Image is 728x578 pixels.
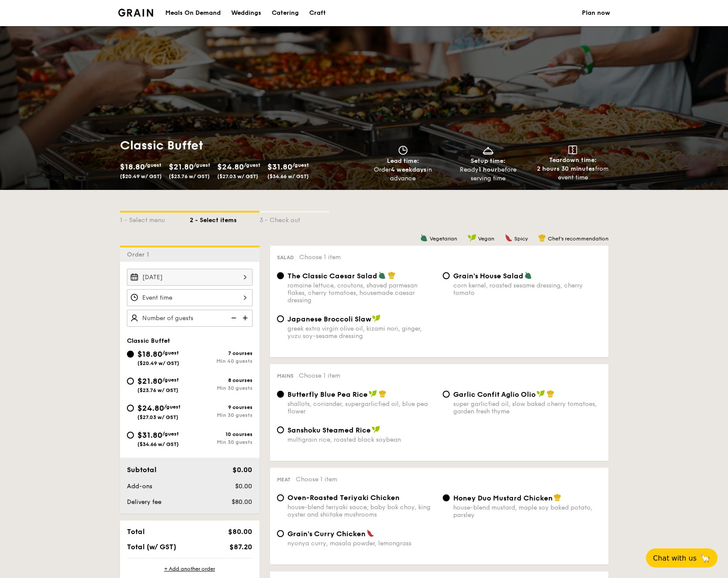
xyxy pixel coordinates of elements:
div: from event time [534,165,612,182]
div: 2 - Select items [190,213,260,225]
input: $31.80/guest($34.66 w/ GST)10 coursesMin 30 guests [127,432,134,439]
span: Vegetarian [430,236,457,242]
img: icon-clock.2db775ea.svg [396,145,410,155]
span: /guest [162,431,179,437]
span: /guest [162,350,179,356]
input: Sanshoku Steamed Ricemultigrain rice, roasted black soybean [277,426,284,433]
span: /guest [244,162,260,168]
input: $18.80/guest($20.49 w/ GST)7 coursesMin 40 guests [127,351,134,358]
img: icon-chef-hat.a58ddaea.svg [379,390,386,398]
div: 9 courses [190,404,253,410]
span: Grain's Curry Chicken [287,530,366,538]
span: Chef's recommendation [548,236,608,242]
img: icon-dish.430c3a2e.svg [482,145,495,155]
span: Total (w/ GST) [127,543,176,551]
span: Chat with us [653,554,697,562]
span: ($23.76 w/ GST) [137,387,178,393]
span: $18.80 [137,349,162,359]
a: Logotype [118,9,154,17]
span: $0.00 [232,466,252,474]
img: icon-vegan.f8ff3823.svg [372,314,381,322]
span: Vegan [478,236,494,242]
input: Honey Duo Mustard Chickenhouse-blend mustard, maple soy baked potato, parsley [443,494,450,501]
img: icon-teardown.65201eee.svg [568,145,577,154]
span: $31.80 [137,430,162,440]
input: Garlic Confit Aglio Oliosuper garlicfied oil, slow baked cherry tomatoes, garden fresh thyme [443,391,450,398]
input: Event date [127,269,253,286]
span: Mains [277,373,294,379]
button: Chat with us🦙 [646,548,718,568]
span: /guest [292,162,309,168]
div: Ready before serving time [449,166,527,183]
div: Min 30 guests [190,385,253,391]
span: Honey Duo Mustard Chicken [453,494,553,502]
input: The Classic Caesar Saladromaine lettuce, croutons, shaved parmesan flakes, cherry tomatoes, house... [277,272,284,279]
span: $0.00 [235,483,252,490]
div: greek extra virgin olive oil, kizami nori, ginger, yuzu soy-sesame dressing [287,325,436,340]
span: Salad [277,254,294,260]
div: house-blend mustard, maple soy baked potato, parsley [453,504,602,519]
span: $80.00 [228,527,252,536]
span: Setup time: [471,157,506,165]
input: $21.80/guest($23.76 w/ GST)8 coursesMin 30 guests [127,378,134,385]
input: Oven-Roasted Teriyaki Chickenhouse-blend teriyaki sauce, baby bok choy, king oyster and shiitake ... [277,494,284,501]
img: icon-vegan.f8ff3823.svg [468,234,476,242]
input: Number of guests [127,310,253,327]
img: Grain [118,9,154,17]
div: multigrain rice, roasted black soybean [287,436,436,443]
span: ($23.76 w/ GST) [169,173,210,179]
img: icon-spicy.37a8142b.svg [366,529,374,537]
span: /guest [194,162,210,168]
span: Choose 1 item [299,372,340,379]
img: icon-chef-hat.a58ddaea.svg [554,493,561,501]
span: Add-ons [127,483,152,490]
span: Subtotal [127,466,157,474]
span: $21.80 [137,376,162,386]
span: /guest [162,377,179,383]
img: icon-spicy.37a8142b.svg [505,234,513,242]
img: icon-add.58712e84.svg [239,310,253,326]
span: Grain's House Salad [453,272,523,280]
div: nyonya curry, masala powder, lemongrass [287,540,436,547]
img: icon-vegetarian.fe4039eb.svg [420,234,428,242]
span: ($34.66 w/ GST) [137,441,179,447]
input: $24.80/guest($27.03 w/ GST)9 coursesMin 30 guests [127,405,134,412]
span: $18.80 [120,162,145,172]
div: corn kernel, roasted sesame dressing, cherry tomato [453,282,602,297]
span: Oven-Roasted Teriyaki Chicken [287,493,400,502]
span: $31.80 [267,162,292,172]
span: $80.00 [232,498,252,506]
span: Total [127,527,145,536]
span: Spicy [514,236,528,242]
img: icon-reduce.1d2dbef1.svg [226,310,239,326]
input: Event time [127,289,253,306]
span: /guest [164,404,181,410]
img: icon-chef-hat.a58ddaea.svg [388,271,396,279]
div: house-blend teriyaki sauce, baby bok choy, king oyster and shiitake mushrooms [287,504,436,518]
span: Order 1 [127,251,153,258]
input: Grain's Curry Chickennyonya curry, masala powder, lemongrass [277,530,284,537]
span: Sanshoku Steamed Rice [287,426,371,434]
div: 3 - Check out [260,213,329,225]
strong: 2 hours 30 minutes [537,165,595,172]
div: 10 courses [190,431,253,437]
input: Grain's House Saladcorn kernel, roasted sesame dressing, cherry tomato [443,272,450,279]
span: Classic Buffet [127,337,170,345]
input: Japanese Broccoli Slawgreek extra virgin olive oil, kizami nori, ginger, yuzu soy-sesame dressing [277,315,284,322]
span: $24.80 [137,403,164,413]
span: Meat [277,477,291,483]
div: super garlicfied oil, slow baked cherry tomatoes, garden fresh thyme [453,400,602,415]
span: ($27.03 w/ GST) [217,173,258,179]
div: Min 30 guests [190,439,253,445]
span: Lead time: [387,157,419,165]
strong: 4 weekdays [391,166,427,173]
strong: 1 hour [478,166,497,173]
span: 🦙 [700,553,711,563]
span: ($27.03 w/ GST) [137,414,178,420]
div: shallots, coriander, supergarlicfied oil, blue pea flower [287,400,436,415]
span: The Classic Caesar Salad [287,272,377,280]
span: Butterfly Blue Pea Rice [287,390,368,399]
div: Min 30 guests [190,412,253,418]
img: icon-vegan.f8ff3823.svg [369,390,377,398]
img: icon-chef-hat.a58ddaea.svg [538,234,546,242]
